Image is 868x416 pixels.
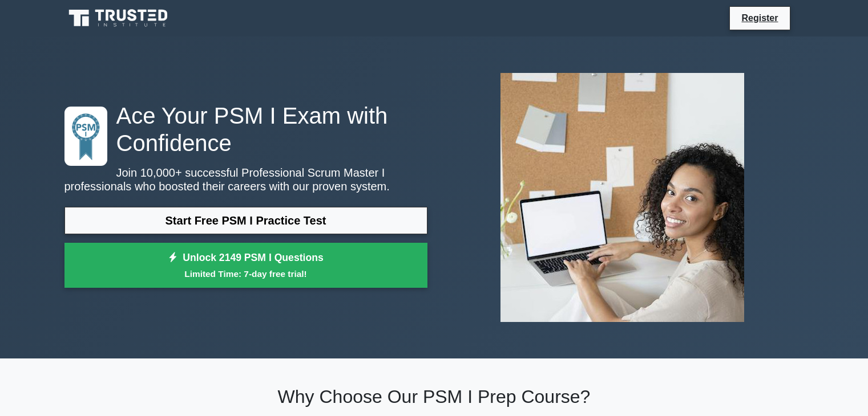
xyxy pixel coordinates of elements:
h2: Why Choose Our PSM I Prep Course? [64,386,804,407]
a: Unlock 2149 PSM I QuestionsLimited Time: 7-day free trial! [64,243,427,288]
p: Join 10,000+ successful Professional Scrum Master I professionals who boosted their careers with ... [64,166,427,193]
small: Limited Time: 7-day free trial! [79,267,413,280]
h1: Ace Your PSM I Exam with Confidence [64,102,427,157]
a: Register [734,11,785,25]
a: Start Free PSM I Practice Test [64,207,427,234]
